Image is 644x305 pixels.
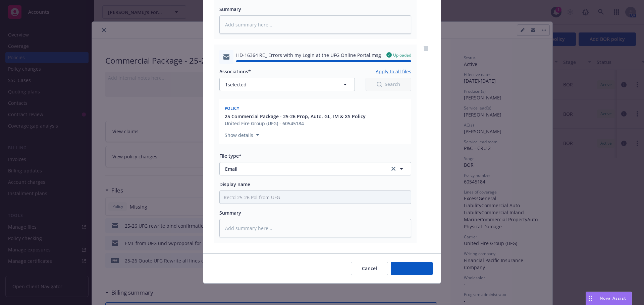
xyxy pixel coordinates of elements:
[219,210,241,216] span: Summary
[391,262,433,275] button: Add files
[351,262,388,275] button: Cancel
[220,191,411,204] input: Add display name here...
[402,265,422,272] span: Add files
[586,292,632,305] button: Nova Assist
[600,295,626,301] span: Nova Assist
[586,292,594,305] div: Drag to move
[362,265,377,272] span: Cancel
